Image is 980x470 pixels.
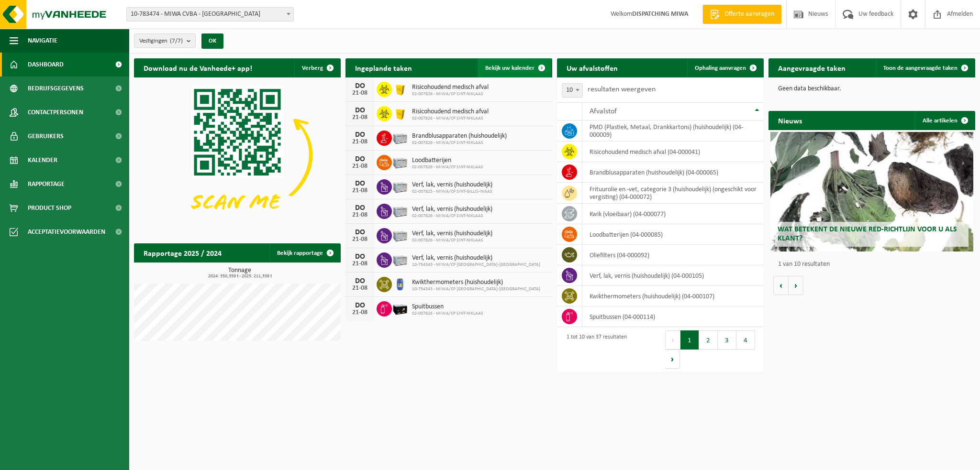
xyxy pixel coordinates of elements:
span: Spuitbussen [412,303,483,311]
td: frituurolie en -vet, categorie 3 (huishoudelijk) (ongeschikt voor vergisting) (04-000072) [582,183,764,204]
h2: Uw afvalstoffen [557,58,627,77]
img: PB-LB-0680-HPE-GY-11 [392,251,408,267]
span: Offerte aanvragen [722,10,777,19]
div: DO [350,253,369,261]
button: 4 [736,330,755,350]
div: DO [350,229,369,236]
span: Loodbatterijen [412,157,483,164]
td: kwikthermometers (huishoudelijk) (04-000107) [582,286,764,306]
img: PB-LB-0680-HPE-GY-11 [392,129,408,145]
span: 2024: 350,359 t - 2025: 211,338 t [139,274,341,279]
a: Offerte aanvragen [702,5,781,24]
span: 02-007826 - MIWA/CP SINT-NIKLAAS [412,311,483,317]
button: 2 [699,330,718,350]
td: oliefilters (04-000092) [582,245,764,265]
span: Verf, lak, vernis (huishoudelijk) [412,254,540,262]
span: 02-007826 - MIWA/CP SINT-NIKLAAS [412,116,489,121]
td: PMD (Plastiek, Metaal, Drankkartons) (huishoudelijk) (04-000009) [582,120,764,142]
span: Gebruikers [28,124,64,148]
span: 02-007825 - MIWA/CP SINT-GILLIS-WAAS [412,189,492,195]
div: 21-08 [350,261,369,267]
a: Ophaling aanvragen [687,58,763,77]
span: Product Shop [28,196,71,220]
td: brandblusapparaten (huishoudelijk) (04-000065) [582,162,764,183]
h2: Download nu de Vanheede+ app! [134,58,262,77]
div: DO [350,82,369,90]
span: Bekijk uw kalender [485,65,535,71]
div: DO [350,302,369,309]
div: 21-08 [350,309,369,316]
h2: Rapportage 2025 / 2024 [134,243,231,262]
a: Toon de aangevraagde taken [876,58,974,77]
div: 21-08 [350,139,369,145]
span: 02-007826 - MIWA/CP SINT-NIKLAAS [412,238,492,243]
button: Volgende [789,276,803,295]
button: 3 [718,330,736,350]
span: Toon de aangevraagde taken [883,65,958,71]
span: 10-754343 - MIWA/CP [GEOGRAPHIC_DATA]-[GEOGRAPHIC_DATA] [412,262,540,268]
span: Verberg [302,65,323,71]
img: LP-SB-00050-HPE-22 [392,105,408,121]
div: 21-08 [350,114,369,121]
img: PB-LB-0680-HPE-GY-11 [392,178,408,194]
span: 10-783474 - MIWA CVBA - SINT-NIKLAAS [126,7,294,22]
img: Download de VHEPlus App [134,77,341,232]
div: DO [350,277,369,285]
div: 21-08 [350,90,369,97]
div: DO [350,131,369,139]
span: Contactpersonen [28,100,83,124]
div: 21-08 [350,236,369,243]
span: Verf, lak, vernis (huishoudelijk) [412,206,492,213]
strong: DISPATCHING MIWA [632,11,688,18]
span: Acceptatievoorwaarden [28,220,105,244]
td: spuitbussen (04-000114) [582,306,764,327]
span: Brandblusapparaten (huishoudelijk) [412,132,507,140]
span: Verf, lak, vernis (huishoudelijk) [412,230,492,238]
img: PB-LB-0680-HPE-GY-11 [392,202,408,219]
button: OK [201,33,223,49]
span: 02-007826 - MIWA/CP SINT-NIKLAAS [412,213,492,219]
div: DO [350,155,369,163]
td: verf, lak, vernis (huishoudelijk) (04-000105) [582,265,764,286]
button: Next [665,350,680,369]
button: Vestigingen(7/7) [134,33,196,48]
h2: Aangevraagde taken [768,58,855,77]
span: 10-783474 - MIWA CVBA - SINT-NIKLAAS [127,8,293,21]
span: Kalender [28,148,57,172]
div: DO [350,107,369,114]
td: risicohoudend medisch afval (04-000041) [582,142,764,162]
span: Risicohoudend medisch afval [412,108,489,116]
span: Bedrijfsgegevens [28,77,84,100]
img: PB-LB-0680-HPE-BK-11 [392,300,408,316]
span: 10 [562,83,583,98]
h3: Tonnage [139,267,341,279]
div: DO [350,204,369,212]
span: Ophaling aanvragen [695,65,746,71]
p: Geen data beschikbaar. [778,86,966,92]
h2: Ingeplande taken [345,58,422,77]
div: 21-08 [350,163,369,170]
img: PB-LB-0680-HPE-GY-11 [392,227,408,243]
span: Kwikthermometers (huishoudelijk) [412,279,540,286]
td: loodbatterijen (04-000085) [582,224,764,245]
span: Afvalstof [590,108,617,115]
span: Verf, lak, vernis (huishoudelijk) [412,181,492,189]
img: LP-SB-00050-HPE-22 [392,80,408,97]
span: Navigatie [28,29,57,53]
button: Vorige [773,276,789,295]
a: Bekijk uw kalender [478,58,551,77]
button: Verberg [294,58,340,77]
a: Wat betekent de nieuwe RED-richtlijn voor u als klant? [770,132,973,251]
span: Dashboard [28,53,64,77]
a: Alle artikelen [915,111,974,130]
span: Vestigingen [139,34,183,48]
p: 1 van 10 resultaten [778,261,970,268]
div: 21-08 [350,285,369,292]
span: 02-007826 - MIWA/CP SINT-NIKLAAS [412,164,483,170]
span: 02-007826 - MIWA/CP SINT-NIKLAAS [412,140,507,146]
span: Rapportage [28,172,65,196]
span: 10-754343 - MIWA/CP [GEOGRAPHIC_DATA]-[GEOGRAPHIC_DATA] [412,286,540,292]
td: kwik (vloeibaar) (04-000077) [582,204,764,224]
label: resultaten weergeven [588,86,656,93]
span: Wat betekent de nieuwe RED-richtlijn voor u als klant? [778,226,957,242]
